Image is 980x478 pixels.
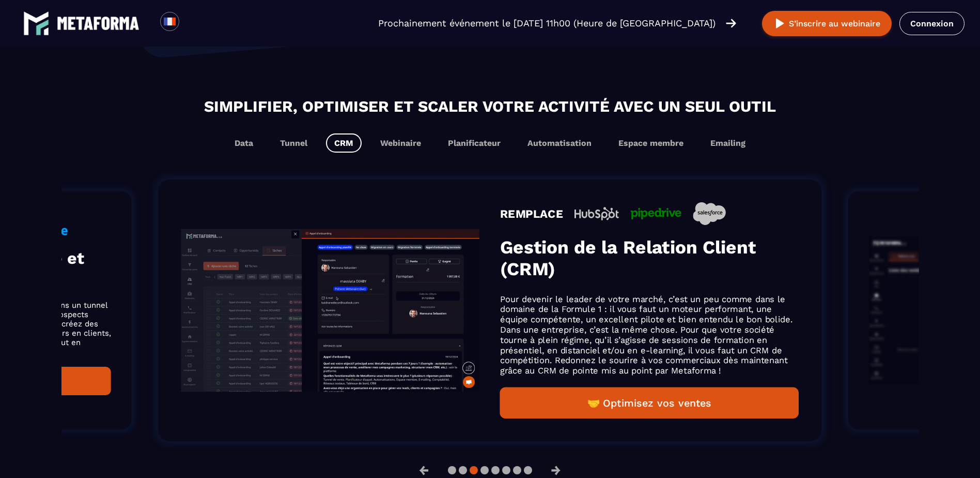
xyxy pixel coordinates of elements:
button: S’inscrire au webinaire [762,11,892,36]
img: fr [163,15,176,28]
button: Planificateur [440,133,509,153]
h3: Gestion de la Relation Client (CRM) [500,236,799,280]
img: logo [23,10,49,36]
div: Search for option [179,12,205,35]
img: arrow-right [726,18,736,29]
button: Data [226,133,261,153]
img: gif [181,229,480,392]
button: Espace membre [610,133,692,153]
p: Prochainement événement le [DATE] 11h00 (Heure de [GEOGRAPHIC_DATA]) [378,16,715,31]
h4: REMPLACE [500,207,563,220]
p: Pour devenir le leader de votre marché, c’est un peu comme dans le domaine de la Formule 1 : il v... [500,294,799,376]
button: Tunnel [272,133,316,153]
button: Webinaire [372,133,429,153]
button: Emailing [702,133,754,153]
img: play [773,17,786,30]
img: icon [693,202,726,225]
h2: Simplifier, optimiser et scaler votre activité avec un seul outil [72,95,909,118]
a: Connexion [899,12,965,35]
button: 🤝 Optimisez vos ventes [500,387,799,419]
img: icon [574,207,619,220]
img: logo [57,17,139,30]
button: CRM [326,133,362,153]
input: Search for option [188,17,196,29]
img: icon [21,226,68,237]
img: icon [631,208,682,219]
button: Automatisation [519,133,600,153]
section: Gallery [61,163,919,458]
